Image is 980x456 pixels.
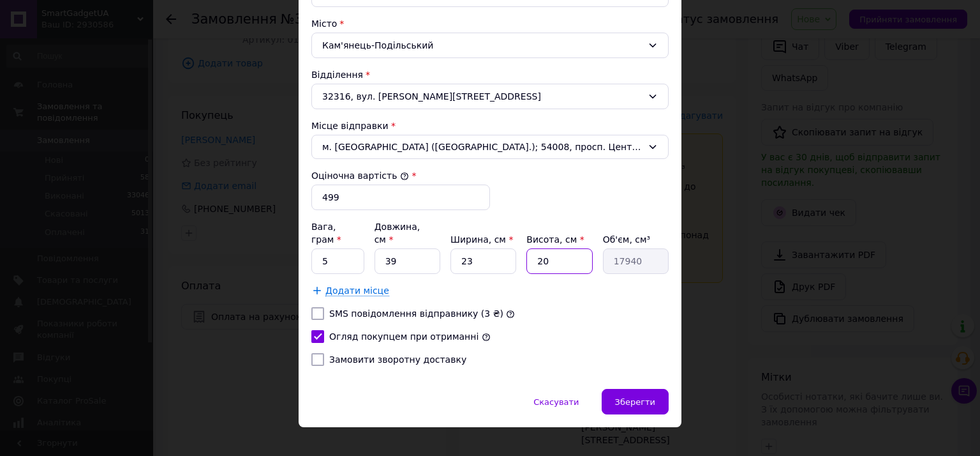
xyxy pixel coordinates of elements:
[322,141,642,153] span: м. [GEOGRAPHIC_DATA] ([GEOGRAPHIC_DATA].); 54008, просп. Центральний, 5
[311,68,669,81] div: Відділення
[311,17,669,30] div: Місто
[329,354,466,365] label: Замовити зворотну доставку
[450,234,513,245] label: Ширина, см
[375,222,420,245] label: Довжина, см
[526,234,584,245] label: Висота, см
[325,285,389,296] span: Додати місце
[311,119,669,132] div: Місце відправки
[311,84,669,109] div: 32316, вул. [PERSON_NAME][STREET_ADDRESS]
[311,33,669,58] div: Кам'янець-Подільський
[311,222,341,245] label: Вага, грам
[311,171,409,181] label: Оціночна вартість
[329,331,479,342] label: Огляд покупцем при отриманні
[615,397,655,407] span: Зберегти
[533,397,579,407] span: Скасувати
[329,308,503,319] label: SMS повідомлення відправнику (3 ₴)
[603,233,669,246] div: Об'єм, см³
